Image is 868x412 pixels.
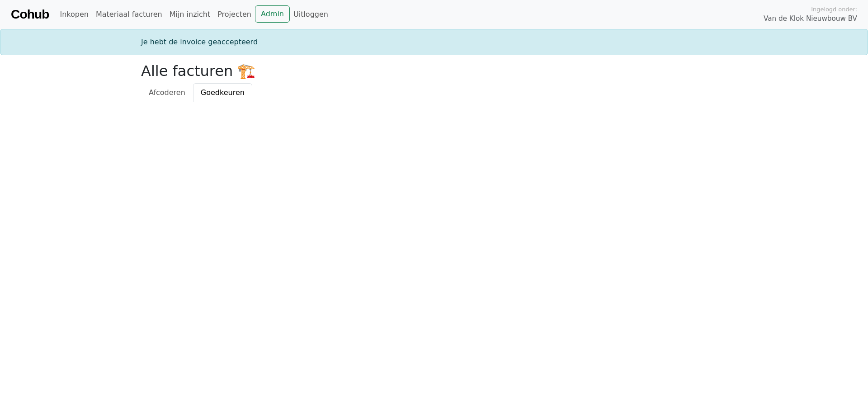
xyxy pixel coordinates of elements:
[11,4,49,25] a: Cohub
[290,5,332,24] a: Uitloggen
[193,83,252,102] a: Goedkeuren
[214,5,255,24] a: Projecten
[92,5,166,24] a: Materiaal facturen
[141,62,727,80] h2: Alle facturen 🏗️
[149,88,185,97] span: Afcoderen
[811,5,857,14] span: Ingelogd onder:
[255,5,290,23] a: Admin
[201,88,245,97] span: Goedkeuren
[166,5,214,24] a: Mijn inzicht
[56,5,92,24] a: Inkopen
[136,37,732,47] div: Je hebt de invoice geaccepteerd
[141,83,193,102] a: Afcoderen
[764,14,857,24] span: Van de Klok Nieuwbouw BV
